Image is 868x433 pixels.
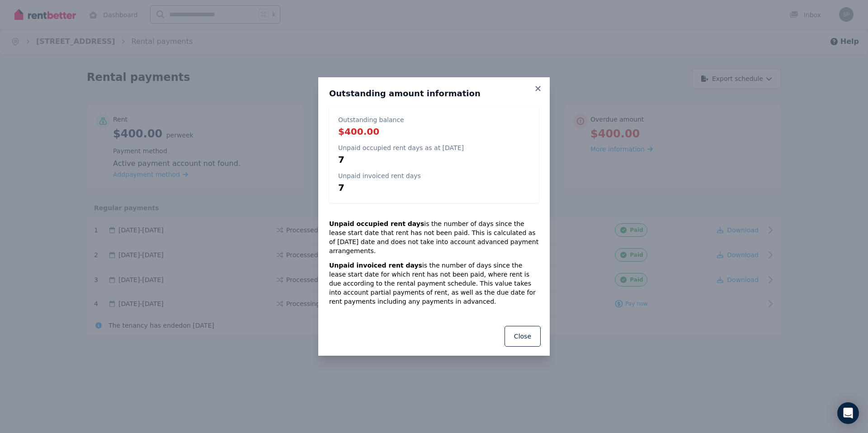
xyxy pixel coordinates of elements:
[338,125,404,138] p: $400.00
[329,262,422,269] strong: Unpaid invoiced rent days
[338,115,404,124] p: Outstanding balance
[505,326,541,347] button: Close
[338,171,421,180] p: Unpaid invoiced rent days
[338,181,421,194] p: 7
[837,402,859,424] div: Open Intercom Messenger
[338,143,464,152] p: Unpaid occupied rent days as at [DATE]
[329,220,424,227] strong: Unpaid occupied rent days
[329,219,539,255] p: is the number of days since the lease start date that rent has not been paid. This is calculated ...
[329,261,539,306] p: is the number of days since the lease start date for which rent has not been paid, where rent is ...
[338,153,464,166] p: 7
[329,88,539,99] h3: Outstanding amount information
